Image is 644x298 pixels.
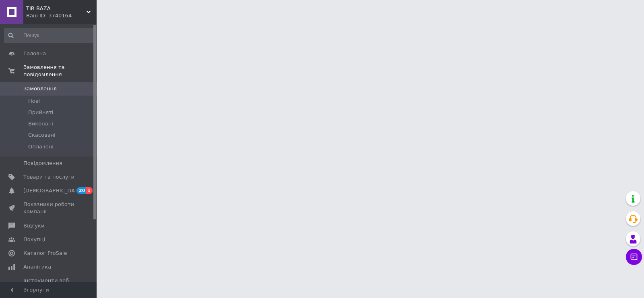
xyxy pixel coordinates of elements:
span: Замовлення та повідомлення [23,64,97,78]
span: Виконані [28,120,53,127]
span: Нові [28,98,40,105]
button: Чат з покупцем [626,249,642,265]
span: Замовлення [23,85,57,92]
span: Показники роботи компанії [23,201,74,215]
span: Повідомлення [23,160,62,167]
span: [DEMOGRAPHIC_DATA] [23,187,83,194]
span: Прийняті [28,109,53,116]
span: 20 [77,187,86,194]
span: Аналітика [23,263,51,271]
span: Оплачені [28,143,54,150]
span: 1 [86,187,93,194]
input: Пошук [4,28,95,43]
span: Головна [23,50,46,57]
span: Покупці [23,236,45,243]
span: TIR BAZA [26,5,87,12]
span: Каталог ProSale [23,250,67,257]
div: Ваш ID: 3740164 [26,12,97,19]
span: Відгуки [23,222,44,229]
span: Скасовані [28,131,56,139]
span: Інструменти веб-майстра та SEO [23,277,74,292]
span: Товари та послуги [23,173,74,181]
